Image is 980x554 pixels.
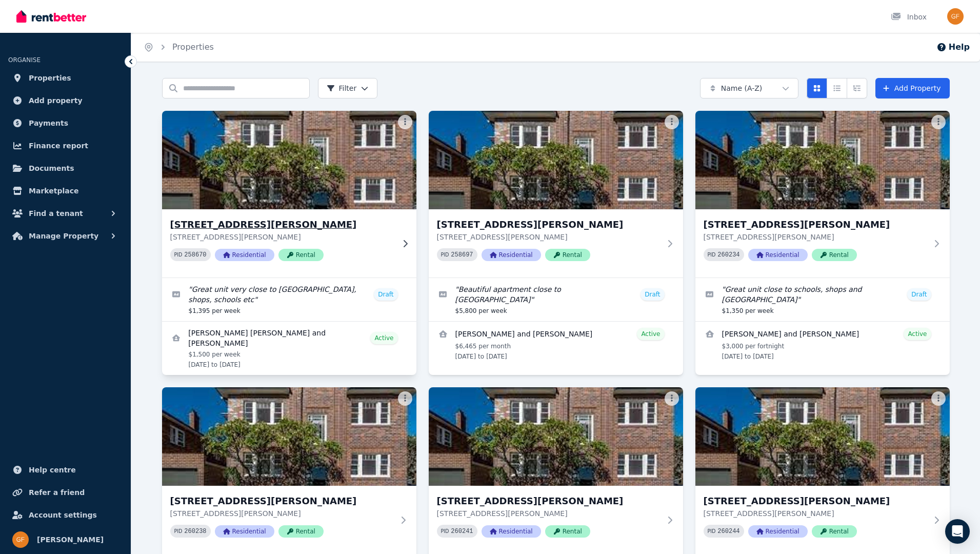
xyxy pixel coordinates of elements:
[174,528,183,534] small: PID
[174,252,183,258] small: PID
[162,278,416,321] a: Edit listing: Great unit very close to Bondi Beach, shops, schools etc
[695,387,950,486] img: unit 6/81 Blair Street, North Bondi
[704,232,927,242] p: [STREET_ADDRESS][PERSON_NAME]
[8,113,123,133] a: Payments
[16,9,86,24] img: RentBetter
[8,135,123,156] a: Finance report
[708,252,716,258] small: PID
[695,111,950,209] img: unit 3/81 Blair Street, North Bondi
[451,251,473,259] code: 258697
[170,508,394,519] p: [STREET_ADDRESS][PERSON_NAME]
[945,519,970,544] div: Open Intercom Messenger
[318,78,378,98] button: Filter
[172,42,214,52] a: Properties
[170,494,394,508] h3: [STREET_ADDRESS][PERSON_NAME]
[162,387,416,554] a: unit 4/81 Blair Street, North Bondi[STREET_ADDRESS][PERSON_NAME][STREET_ADDRESS][PERSON_NAME]PID ...
[8,90,123,111] a: Add property
[184,528,206,535] code: 260238
[429,111,683,278] a: unit 2/81 Blair Street, North Bondi[STREET_ADDRESS][PERSON_NAME][STREET_ADDRESS][PERSON_NAME]PID ...
[748,249,808,261] span: Residential
[8,56,41,64] span: ORGANISE
[29,162,74,174] span: Documents
[29,230,98,242] span: Manage Property
[131,33,226,62] nav: Breadcrumb
[398,115,412,129] button: More options
[29,117,68,129] span: Payments
[278,249,324,261] span: Rental
[8,68,123,88] a: Properties
[29,185,78,197] span: Marketplace
[704,508,927,519] p: [STREET_ADDRESS][PERSON_NAME]
[437,508,661,519] p: [STREET_ADDRESS][PERSON_NAME]
[8,505,123,525] a: Account settings
[807,78,867,98] div: View options
[155,108,423,212] img: unit 1/81 Blair Street, North Bondi
[545,525,590,538] span: Rental
[429,278,683,321] a: Edit listing: Beautiful apartment close to Bondi Beach
[8,482,123,503] a: Refer a friend
[665,391,679,406] button: More options
[891,12,927,22] div: Inbox
[721,83,763,93] span: Name (A-Z)
[37,533,104,546] span: [PERSON_NAME]
[162,387,416,486] img: unit 4/81 Blair Street, North Bondi
[8,158,123,179] a: Documents
[215,249,274,261] span: Residential
[700,78,798,98] button: Name (A-Z)
[936,41,970,53] button: Help
[29,207,83,220] span: Find a tenant
[807,78,827,98] button: Card view
[327,83,357,93] span: Filter
[8,203,123,224] button: Find a tenant
[162,111,416,278] a: unit 1/81 Blair Street, North Bondi[STREET_ADDRESS][PERSON_NAME][STREET_ADDRESS][PERSON_NAME]PID ...
[215,525,274,538] span: Residential
[29,486,85,499] span: Refer a friend
[278,525,324,538] span: Rental
[812,525,857,538] span: Rental
[695,111,950,278] a: unit 3/81 Blair Street, North Bondi[STREET_ADDRESS][PERSON_NAME][STREET_ADDRESS][PERSON_NAME]PID ...
[437,494,661,508] h3: [STREET_ADDRESS][PERSON_NAME]
[695,387,950,554] a: unit 6/81 Blair Street, North Bondi[STREET_ADDRESS][PERSON_NAME][STREET_ADDRESS][PERSON_NAME]PID ...
[482,525,541,538] span: Residential
[8,226,123,246] button: Manage Property
[429,387,683,554] a: unit 5/81 Blair Street, North Bondi[STREET_ADDRESS][PERSON_NAME][STREET_ADDRESS][PERSON_NAME]PID ...
[847,78,867,98] button: Expanded list view
[441,252,449,258] small: PID
[8,181,123,201] a: Marketplace
[748,525,808,538] span: Residential
[704,494,927,508] h3: [STREET_ADDRESS][PERSON_NAME]
[8,460,123,480] a: Help centre
[931,391,946,406] button: More options
[708,528,716,534] small: PID
[29,464,76,476] span: Help centre
[437,232,661,242] p: [STREET_ADDRESS][PERSON_NAME]
[429,387,683,486] img: unit 5/81 Blair Street, North Bondi
[451,528,473,535] code: 260241
[482,249,541,261] span: Residential
[12,531,29,548] img: Giora Friede
[931,115,946,129] button: More options
[162,322,416,375] a: View details for Nattan Maccarini Rubira Garcia and Bruno Dombkowisch
[437,217,661,232] h3: [STREET_ADDRESS][PERSON_NAME]
[29,140,88,152] span: Finance report
[29,94,83,107] span: Add property
[398,391,412,406] button: More options
[441,528,449,534] small: PID
[812,249,857,261] span: Rental
[184,251,206,259] code: 258670
[717,528,739,535] code: 260244
[704,217,927,232] h3: [STREET_ADDRESS][PERSON_NAME]
[545,249,590,261] span: Rental
[947,8,964,25] img: Giora Friede
[170,232,394,242] p: [STREET_ADDRESS][PERSON_NAME]
[429,111,683,209] img: unit 2/81 Blair Street, North Bondi
[170,217,394,232] h3: [STREET_ADDRESS][PERSON_NAME]
[665,115,679,129] button: More options
[827,78,847,98] button: Compact list view
[695,278,950,321] a: Edit listing: Great unit close to schools, shops and Bondi Beach
[875,78,950,98] a: Add Property
[695,322,950,367] a: View details for John Susa and Barbara Vidos
[429,322,683,367] a: View details for Thomas Dyson and Lunia Ryan
[29,509,97,521] span: Account settings
[29,72,71,84] span: Properties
